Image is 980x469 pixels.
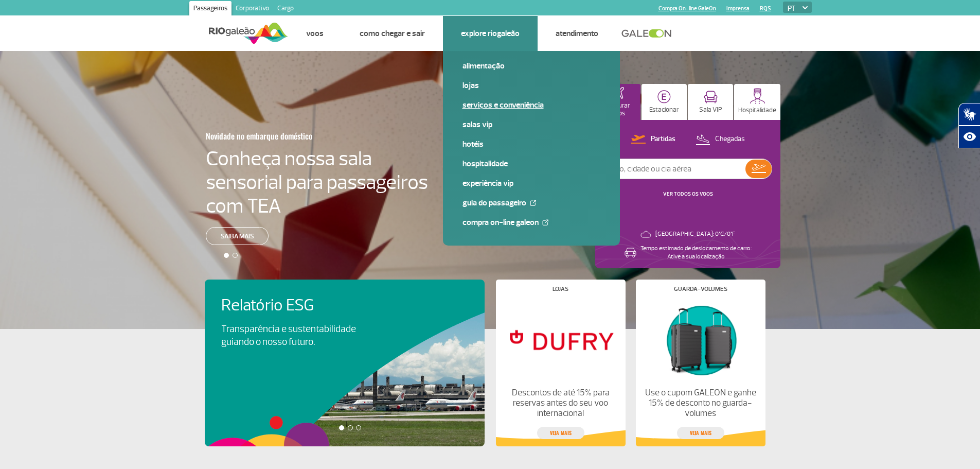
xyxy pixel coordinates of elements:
a: Corporativo [231,1,273,18]
button: Abrir tradutor de língua de sinais. [958,103,980,126]
a: Saiba mais [206,227,269,245]
p: Estacionar [649,106,679,114]
p: [GEOGRAPHIC_DATA]: 0°C/0°F [655,230,735,238]
a: Explore RIOgaleão [461,28,520,39]
a: Lojas [462,80,600,91]
a: Passageiros [189,1,231,18]
a: Cargo [273,1,298,18]
a: VER TODOS OS VOOS [663,190,713,197]
a: veja mais [677,427,724,439]
p: Sala VIP [699,106,722,114]
a: Experiência VIP [462,178,600,189]
a: Salas VIP [462,119,600,130]
a: Imprensa [726,5,750,12]
button: Abrir recursos assistivos. [958,126,980,148]
a: veja mais [537,427,584,439]
a: Guia do Passageiro [462,197,600,209]
h4: Lojas [553,286,568,292]
button: Sala VIP [688,84,733,120]
img: Lojas [504,300,616,379]
h4: Guarda-volumes [674,286,727,292]
a: Alimentação [462,60,600,72]
button: Hospitalidade [734,84,780,120]
a: Relatório ESGTransparência e sustentabilidade guiando o nosso futuro. [221,296,468,349]
img: Guarda-volumes [644,300,756,379]
a: Voos [306,28,324,39]
p: Partidas [651,134,675,144]
button: Chegadas [692,133,748,146]
p: Hospitalidade [738,107,776,114]
a: Compra On-line GaleOn [462,217,600,228]
a: Hotéis [462,138,600,150]
img: External Link Icon [530,200,536,206]
p: Use o cupom GALEON e ganhe 15% de desconto no guarda-volumes [644,388,756,419]
a: Atendimento [556,28,598,39]
button: VER TODOS OS VOOS [660,190,716,198]
img: vipRoom.svg [704,91,718,103]
p: Tempo estimado de deslocamento de carro: Ative a sua localização [640,245,752,261]
img: hospitality.svg [750,88,765,104]
h4: Relatório ESG [221,296,385,315]
h3: Novidade no embarque doméstico [206,125,378,147]
div: Plugin de acessibilidade da Hand Talk. [958,103,980,148]
p: Chegadas [715,134,745,144]
input: Voo, cidade ou cia aérea [604,159,745,179]
h4: Conheça nossa sala sensorial para passageiros com TEA [206,147,428,218]
a: RQS [760,5,771,12]
a: Compra On-line GaleOn [658,5,716,12]
a: Hospitalidade [462,158,600,169]
p: Descontos de até 15% para reservas antes do seu voo internacional [504,388,616,419]
p: Transparência e sustentabilidade guiando o nosso futuro. [221,323,367,349]
button: Estacionar [642,84,687,120]
a: Serviços e Conveniência [462,99,600,111]
img: External Link Icon [542,219,548,225]
img: carParkingHome.svg [657,90,671,103]
a: Como chegar e sair [360,28,425,39]
button: Partidas [628,133,679,146]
